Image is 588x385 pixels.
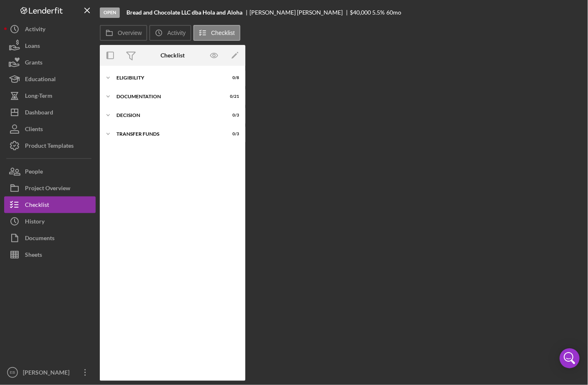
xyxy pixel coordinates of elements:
[25,213,44,232] div: History
[10,370,15,375] text: EB
[100,7,120,18] div: Open
[4,196,96,213] button: Checklist
[560,348,580,368] div: Open Intercom Messenger
[25,121,43,139] div: Clients
[4,121,96,137] button: Clients
[4,246,96,263] button: Sheets
[250,9,350,16] div: [PERSON_NAME] [PERSON_NAME]
[373,9,385,16] div: 5.5 %
[4,137,96,154] button: Product Templates
[4,180,96,196] button: Project Overview
[161,52,185,59] div: Checklist
[100,25,147,41] button: Overview
[25,21,45,40] div: Activity
[4,87,96,104] button: Long-Term
[4,54,96,71] button: Grants
[224,113,239,118] div: 0 / 3
[4,163,96,180] button: People
[25,230,54,248] div: Documents
[25,246,42,265] div: Sheets
[116,75,218,80] div: Eligibility
[224,94,239,99] div: 0 / 21
[25,163,43,182] div: People
[193,25,240,41] button: Checklist
[116,132,218,137] div: Transfer Funds
[25,196,49,215] div: Checklist
[4,71,96,87] button: Educational
[224,132,239,137] div: 0 / 3
[167,30,185,36] label: Activity
[116,113,218,118] div: Decision
[25,71,56,89] div: Educational
[350,9,371,16] span: $40,000
[211,30,235,36] label: Checklist
[149,25,191,41] button: Activity
[224,75,239,80] div: 0 / 8
[4,213,96,230] button: History
[25,180,70,199] div: Project Overview
[116,94,218,99] div: Documentation
[25,87,52,106] div: Long-Term
[126,9,242,16] b: Bread and Chocolate LLC dba Hola and Aloha
[21,364,75,383] div: [PERSON_NAME]
[25,104,53,123] div: Dashboard
[25,37,40,56] div: Loans
[4,104,96,121] button: Dashboard
[386,9,401,16] div: 60 mo
[4,21,96,37] button: Activity
[25,137,74,156] div: Product Templates
[4,37,96,54] button: Loans
[118,30,142,36] label: Overview
[25,54,42,73] div: Grants
[4,364,96,381] button: EB[PERSON_NAME]
[4,230,96,246] button: Documents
